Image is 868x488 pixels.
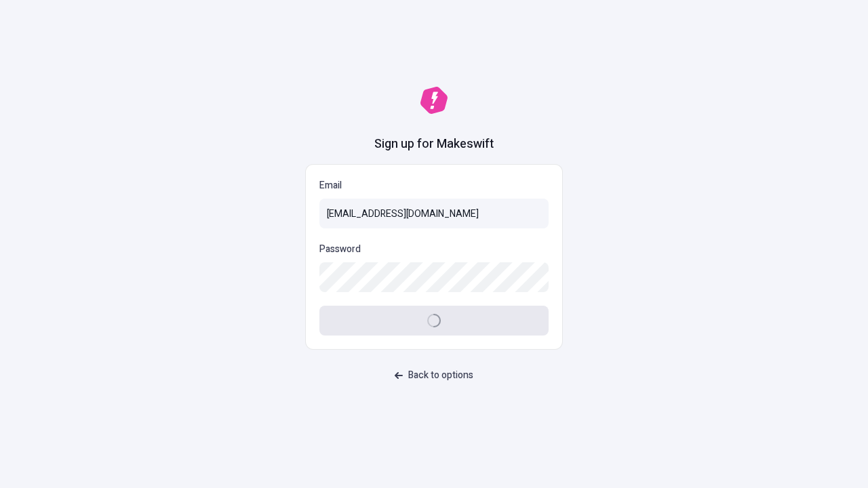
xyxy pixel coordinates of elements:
[374,136,494,153] h1: Sign up for Makeswift
[319,178,549,193] p: Email
[319,199,549,228] input: Email
[408,368,473,383] span: Back to options
[319,242,361,257] p: Password
[387,363,481,388] button: Back to options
